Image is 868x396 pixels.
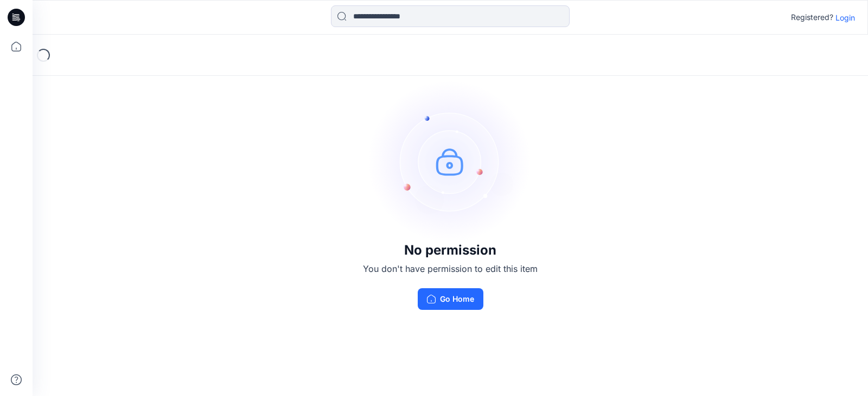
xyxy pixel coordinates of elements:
p: You don't have permission to edit this item [363,262,538,275]
h3: No permission [363,243,538,258]
img: no-perm.svg [369,80,532,243]
p: Registered? [791,11,833,24]
button: Go Home [418,288,483,310]
p: Login [835,12,855,23]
